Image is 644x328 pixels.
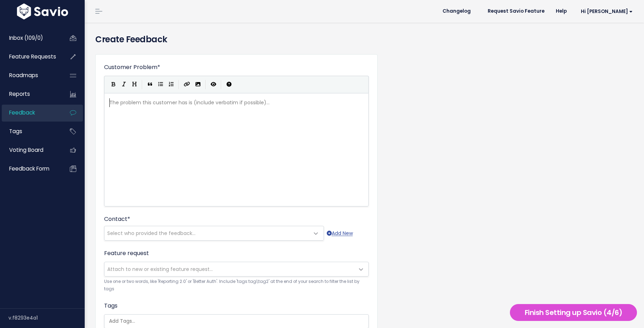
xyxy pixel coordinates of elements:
div: v.f8293e4a1 [8,309,85,327]
button: Quote [145,79,155,90]
span: Inbox (109/0) [9,34,43,42]
span: Tags [9,128,22,135]
span: Changelog [443,9,471,14]
a: Help [550,6,572,17]
label: Feature request [104,249,149,258]
span: Voting Board [9,146,43,154]
button: Markdown Guide [224,79,234,90]
input: Add Tags... [106,317,370,325]
button: Import an image [193,79,203,90]
a: Add New [327,229,353,238]
button: Generic List [155,79,166,90]
button: Create Link [181,79,193,90]
span: Roadmaps [9,72,38,79]
img: logo-white.9d6f32f41409.svg [15,4,70,19]
span: Feedback [9,109,35,116]
button: Italic [119,79,129,90]
label: Contact [104,215,130,223]
a: Feature Requests [2,49,59,65]
span: Reports [9,90,30,98]
span: Feature Requests [9,53,56,60]
button: Bold [108,79,119,90]
small: Use one or two words, like 'Reporting 2.0' or 'Better Auth'. Include 'tags:tag1,tag2' at the end ... [104,278,369,293]
i: | [205,80,206,89]
h4: Create Feedback [95,33,633,46]
a: Hi [PERSON_NAME] [572,6,638,17]
label: Customer Problem [104,63,160,72]
a: Reports [2,86,59,102]
span: Select who provided the feedback... [107,230,195,237]
span: Feedback form [9,165,49,172]
a: Feedback [2,105,59,121]
a: Roadmaps [2,67,59,83]
button: Numbered List [166,79,176,90]
a: Feedback form [2,161,59,177]
a: Voting Board [2,142,59,158]
i: | [179,80,179,89]
a: Tags [2,123,59,140]
button: Toggle Preview [208,79,219,90]
i: | [221,80,222,89]
label: Tags [104,302,118,310]
span: Attach to new or existing feature request... [107,266,213,273]
a: Request Savio Feature [482,6,550,17]
i: | [142,80,143,89]
span: Hi [PERSON_NAME] [581,9,633,14]
button: Heading [129,79,140,90]
a: Inbox (109/0) [2,30,59,46]
h5: Finish Setting up Savio (4/6) [513,307,634,318]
